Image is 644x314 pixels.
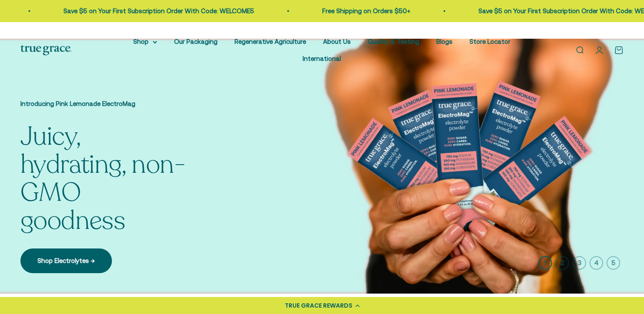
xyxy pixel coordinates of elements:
[20,99,191,109] p: Introducing Pink Lemonade ElectroMag
[285,301,352,310] div: TRUE GRACE REWARDS
[323,38,351,45] a: About Us
[20,248,112,273] a: Shop Electrolytes →
[20,119,185,238] split-lines: Juicy, hydrating, non-GMO goodness
[590,256,603,270] button: 4
[469,38,510,45] a: Store Locator
[436,38,452,45] a: Blogs
[133,37,157,47] summary: Shop
[321,7,409,14] a: Free Shipping on Orders $50+
[303,55,341,62] a: International
[368,38,419,45] a: Quality & Testing
[572,256,586,270] button: 3
[235,38,306,45] a: Regenerative Agriculture
[538,256,552,270] button: 1
[174,38,218,45] a: Our Packaging
[607,256,620,270] button: 5
[62,6,253,16] p: Save $5 on Your First Subscription Order With Code: WELCOME5
[555,256,569,270] button: 2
